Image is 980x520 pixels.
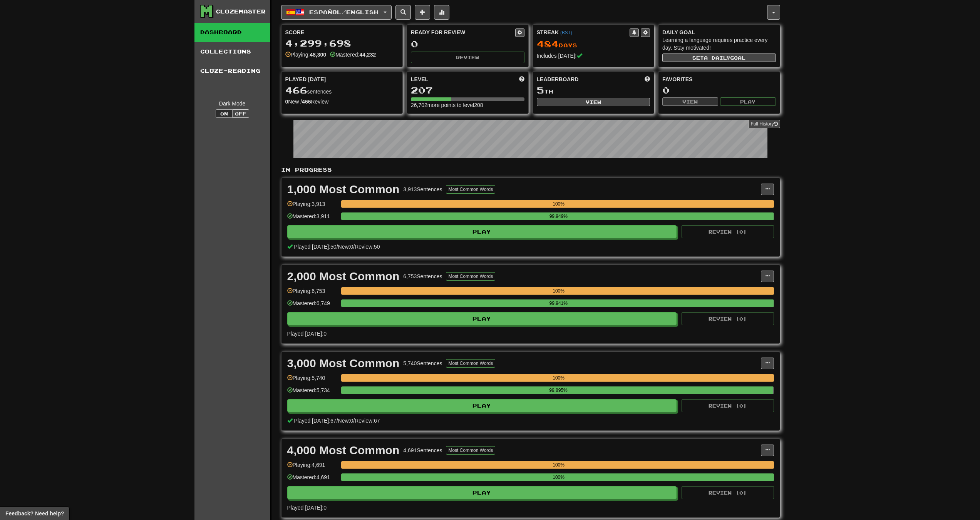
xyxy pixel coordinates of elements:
[287,445,400,456] div: 4,000 Most Common
[216,8,266,15] div: Clozemaster
[537,85,650,95] div: th
[287,212,337,225] div: Mastered: 3,911
[310,52,326,58] strong: 48,300
[682,225,774,238] button: Review (0)
[343,212,774,220] div: 99.949%
[200,100,265,107] div: Dark Mode
[287,287,337,300] div: Playing: 6,753
[446,359,495,368] button: Most Common Words
[353,418,355,424] span: /
[287,374,337,387] div: Playing: 5,740
[337,418,338,424] span: /
[281,5,392,20] button: Español/English
[662,97,718,106] button: View
[287,271,400,282] div: 2,000 Most Common
[309,9,379,15] span: Español / English
[662,36,776,52] div: Learning a language requires practice every day. Stay motivated!
[682,486,774,499] button: Review (0)
[285,98,399,105] div: New / Review
[446,185,495,194] button: Most Common Words
[353,244,355,250] span: /
[748,120,780,128] a: Full History
[537,85,544,95] span: 5
[285,85,307,95] span: 466
[343,200,774,208] div: 100%
[560,30,572,35] a: (BST)
[294,418,336,424] span: Played [DATE]: 67
[287,225,677,238] button: Play
[287,473,337,486] div: Mastered: 4,691
[682,312,774,325] button: Review (0)
[287,358,400,369] div: 3,000 Most Common
[285,38,399,48] div: 4,299,698
[281,166,780,174] p: In Progress
[411,85,524,95] div: 207
[343,386,774,394] div: 99.895%
[285,75,326,83] span: Played [DATE]
[343,287,774,295] div: 100%
[287,461,337,474] div: Playing: 4,691
[662,54,776,62] button: Seta dailygoal
[537,39,650,49] div: Day s
[355,418,380,424] span: Review: 67
[343,299,774,307] div: 99.941%
[287,299,337,312] div: Mastered: 6,749
[411,75,428,83] span: Level
[403,186,442,193] div: 3,913 Sentences
[434,5,449,20] button: More stats
[285,85,399,95] div: sentences
[403,359,442,367] div: 5,740 Sentences
[662,28,776,36] div: Daily Goal
[285,51,327,59] div: Playing:
[294,244,336,250] span: Played [DATE]: 50
[403,446,442,454] div: 4,691 Sentences
[720,97,776,106] button: Play
[446,272,495,281] button: Most Common Words
[285,28,399,36] div: Score
[287,486,677,499] button: Play
[287,312,677,325] button: Play
[287,184,400,195] div: 1,000 Most Common
[411,39,524,49] div: 0
[662,75,776,83] div: Favorites
[194,42,270,61] a: Collections
[287,505,327,511] span: Played [DATE]: 0
[287,200,337,213] div: Playing: 3,913
[704,55,730,60] span: a daily
[446,446,495,455] button: Most Common Words
[415,5,430,20] button: Add sentence to collection
[338,418,353,424] span: New: 0
[355,244,380,250] span: Review: 50
[537,98,650,106] button: View
[216,109,233,118] button: On
[343,473,774,481] div: 100%
[645,75,650,83] span: This week in points, UTC
[287,399,677,412] button: Play
[395,5,411,20] button: Search sentences
[194,23,270,42] a: Dashboard
[232,109,249,118] button: Off
[5,510,64,517] span: Open feedback widget
[343,374,774,382] div: 100%
[662,85,776,95] div: 0
[194,61,270,80] a: Cloze-Reading
[537,28,630,36] div: Streak
[330,51,376,59] div: Mastered:
[537,75,579,83] span: Leaderboard
[337,244,338,250] span: /
[287,331,327,337] span: Played [DATE]: 0
[302,99,311,105] strong: 466
[411,52,524,63] button: Review
[285,99,288,105] strong: 0
[403,273,442,280] div: 6,753 Sentences
[537,38,559,49] span: 484
[519,75,524,83] span: Score more points to level up
[287,386,337,399] div: Mastered: 5,734
[537,52,650,60] div: Includes [DATE]!
[359,52,376,58] strong: 44,232
[411,28,515,36] div: Ready for Review
[411,101,524,109] div: 26,702 more points to level 208
[682,399,774,412] button: Review (0)
[338,244,353,250] span: New: 0
[343,461,774,469] div: 100%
